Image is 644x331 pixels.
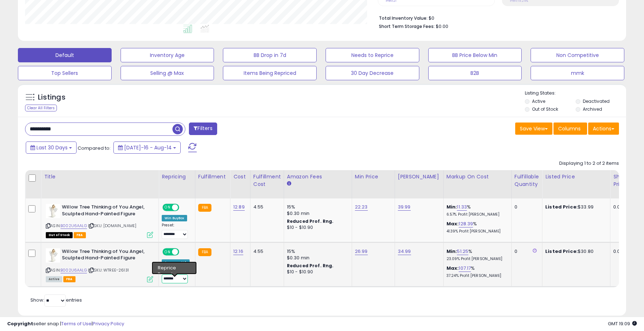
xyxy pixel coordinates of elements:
b: Max: [447,220,459,227]
b: Short Term Storage Fees: [379,23,435,29]
div: 4.55 [253,248,278,255]
b: Total Inventory Value: [379,15,428,21]
b: Willow Tree Thinking of You Angel, Sculpted Hand-Painted Figure [62,248,149,263]
button: mmk [531,66,624,80]
div: 0.00 [613,204,625,210]
div: 15% [287,204,346,210]
div: % [447,204,506,217]
button: Columns [553,123,587,135]
div: seller snap | | [7,321,124,327]
span: ON [163,249,172,255]
div: Amazon AI * [162,259,190,266]
b: Max: [447,265,459,272]
div: Fulfillable Quantity [514,173,539,188]
small: FBA [198,204,211,212]
span: ON [163,205,172,211]
b: Min: [447,248,457,255]
a: 39.99 [398,203,411,211]
button: Last 30 Days [26,141,77,154]
b: Listed Price: [545,248,578,255]
button: Selling @ Max [121,66,214,80]
strong: Copyright [7,320,33,327]
button: BB Price Below Min [428,48,522,62]
div: ASIN: [46,204,153,237]
b: Willow Tree Thinking of You Angel, Sculpted Hand-Painted Figure [62,204,149,219]
button: Inventory Age [121,48,214,62]
button: Non Competitive [531,48,624,62]
span: OFF [178,205,190,211]
span: All listings currently available for purchase on Amazon [46,276,62,282]
span: FBA [63,276,75,282]
button: 30 Day Decrease [326,66,419,80]
div: % [447,221,506,234]
div: % [447,248,506,262]
div: Min Price [355,173,392,181]
a: 11.33 [457,203,467,211]
span: All listings that are currently out of stock and unavailable for purchase on Amazon [46,232,73,238]
a: 34.99 [398,248,411,255]
div: Preset: [162,267,190,283]
small: FBA [198,248,211,256]
button: BB Drop in 7d [223,48,317,62]
div: Fulfillment [198,173,227,181]
b: Reduced Prof. Rng. [287,263,334,269]
span: [DATE]-16 - Aug-14 [124,144,172,151]
h5: Listings [38,92,65,102]
span: Show: entries [30,297,82,303]
div: Markup on Cost [447,173,508,181]
div: Clear All Filters [25,105,57,111]
label: Out of Stock [532,106,558,112]
a: Privacy Policy [93,320,124,327]
b: Listed Price: [545,203,578,210]
div: 0.00 [613,248,625,255]
div: Displaying 1 to 2 of 2 items [559,160,619,167]
div: $0.30 min [287,210,346,217]
label: Active [532,98,545,104]
div: 0 [514,248,537,255]
div: Title [44,173,156,181]
button: Actions [588,123,619,135]
span: FBA [74,232,86,238]
div: Win BuyBox [162,215,187,221]
span: Last 30 Days [36,144,68,151]
div: Ship Price [613,173,628,188]
div: Listed Price [545,173,607,181]
div: Amazon Fees [287,173,349,181]
a: 12.16 [233,248,243,255]
div: $10 - $10.90 [287,225,346,231]
a: B002U6AALG [60,223,87,229]
div: 0 [514,204,537,210]
button: [DATE]-16 - Aug-14 [113,141,181,154]
a: 51.25 [457,248,468,255]
a: 26.99 [355,248,368,255]
button: Filters [189,123,217,135]
div: ASIN: [46,248,153,282]
small: Amazon Fees. [287,181,291,187]
div: [PERSON_NAME] [398,173,440,181]
div: % [447,265,506,278]
a: 12.89 [233,203,245,211]
b: Reduced Prof. Rng. [287,218,334,224]
div: Preset: [162,223,190,239]
span: $0.00 [436,23,448,30]
a: 22.23 [355,203,368,211]
button: Top Sellers [18,66,112,80]
a: Terms of Use [61,320,92,327]
a: B002U6AALG [60,267,87,273]
div: Fulfillment Cost [253,173,281,188]
div: 4.55 [253,204,278,210]
span: | SKU: WTREE-26131 [88,267,129,273]
div: $0.30 min [287,255,346,261]
a: 107.17 [459,265,471,272]
span: 2025-09-14 19:09 GMT [608,320,637,327]
button: Default [18,48,112,62]
p: Listing States: [525,90,626,97]
img: 41mUOeAzYsL._SL40_.jpg [46,204,60,218]
label: Archived [583,106,602,112]
p: 23.09% Profit [PERSON_NAME] [447,256,506,262]
p: 6.57% Profit [PERSON_NAME] [447,212,506,217]
span: Compared to: [78,145,111,152]
div: Cost [233,173,247,181]
div: Repricing [162,173,192,181]
li: $0 [379,13,614,22]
